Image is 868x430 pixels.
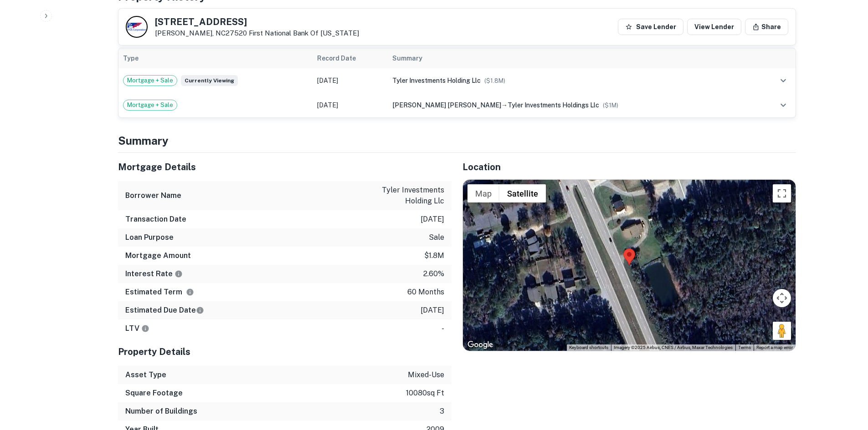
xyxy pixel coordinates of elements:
span: Imagery ©2025 Airbus, CNES / Airbus, Maxar Technologies [614,345,733,350]
th: Record Date [313,48,388,68]
span: ($ 1.8M ) [484,77,505,84]
button: expand row [776,97,791,113]
a: Terms (opens in new tab) [738,345,751,350]
p: 10080 sq ft [406,388,444,399]
h6: Square Footage [125,388,183,399]
iframe: Chat Widget [822,357,868,401]
div: → [392,100,752,110]
button: Show street map [467,184,499,202]
button: Show satellite imagery [499,184,546,202]
h4: Summary [118,132,796,149]
h6: Asset Type [125,369,166,380]
span: ($ 1M ) [603,102,618,109]
h5: Mortgage Details [118,160,452,174]
td: [DATE] [313,68,388,93]
a: First National Bank Of [US_STATE] [249,29,359,37]
h5: [STREET_ADDRESS] [155,17,359,26]
p: 60 months [407,287,444,298]
h6: Loan Purpose [125,232,174,243]
button: Save Lender [618,19,683,35]
p: [DATE] [421,305,444,316]
p: - [442,323,444,334]
span: tyler investments holdings llc [508,101,599,109]
button: Share [745,19,788,35]
button: Toggle fullscreen view [773,184,791,202]
p: sale [429,232,444,243]
h6: Mortgage Amount [125,250,191,261]
span: Mortgage + Sale [123,76,177,85]
svg: Term is based on a standard schedule for this type of loan. [186,288,194,296]
th: Summary [388,48,757,68]
th: Type [118,48,313,68]
svg: LTVs displayed on the website are for informational purposes only and may be reported incorrectly... [141,324,149,333]
button: expand row [776,73,791,88]
h5: Location [462,160,796,174]
h6: Borrower Name [125,190,181,201]
p: 3 [440,406,444,417]
span: [PERSON_NAME] [PERSON_NAME] [392,101,501,109]
a: Open this area in Google Maps (opens a new window) [465,339,495,351]
button: Keyboard shortcuts [569,344,608,351]
p: tyler investments holding llc [362,185,444,207]
h6: Estimated Term [125,287,194,298]
p: mixed-use [408,369,444,380]
a: View Lender [687,19,741,35]
h6: Number of Buildings [125,406,197,417]
p: $1.8m [424,250,444,261]
svg: The interest rates displayed on the website are for informational purposes only and may be report... [175,270,183,278]
h6: LTV [125,323,149,334]
button: Map camera controls [773,289,791,307]
button: Drag Pegman onto the map to open Street View [773,322,791,340]
a: Report a map error [756,345,793,350]
p: 2.60% [423,268,444,279]
h6: Estimated Due Date [125,305,204,316]
h5: Property Details [118,345,452,359]
span: Currently viewing [181,75,238,86]
img: Google [465,339,495,351]
svg: Estimate is based on a standard schedule for this type of loan. [196,306,204,314]
h6: Interest Rate [125,268,183,279]
p: [DATE] [421,214,444,225]
h6: Transaction Date [125,214,186,225]
td: [DATE] [313,93,388,117]
p: [PERSON_NAME], NC27520 [155,29,359,37]
span: Mortgage + Sale [123,101,177,110]
span: tyler investments holding llc [392,77,481,84]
